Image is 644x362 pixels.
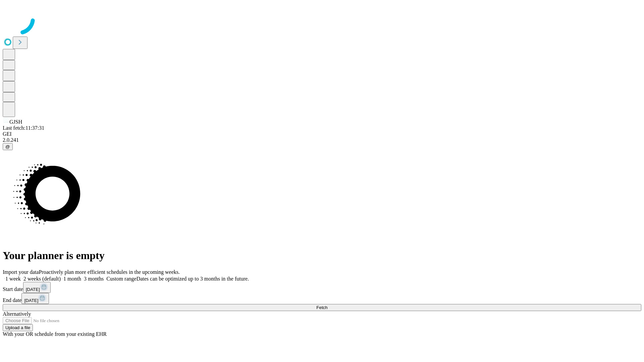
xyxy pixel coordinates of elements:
[3,143,13,150] button: @
[3,293,641,304] div: End date
[3,131,641,137] div: GEI
[3,324,33,331] button: Upload a file
[3,311,31,317] span: Alternatively
[106,276,136,282] span: Custom range
[316,305,327,310] span: Fetch
[9,119,22,125] span: GJSH
[3,331,107,337] span: With your OR schedule from your existing EHR
[3,249,641,262] h1: Your planner is empty
[137,276,249,282] span: Dates can be optimized up to 3 months in the future.
[5,276,21,282] span: 1 week
[3,282,641,293] div: Start date
[3,269,39,275] span: Import your data
[3,125,44,131] span: Last fetch: 11:37:31
[3,304,641,311] button: Fetch
[23,276,61,282] span: 2 weeks (default)
[5,144,10,149] span: @
[23,282,51,293] button: [DATE]
[39,269,180,275] span: Proactively plan more efficient schedules in the upcoming weeks.
[3,137,641,143] div: 2.0.241
[24,298,38,303] span: [DATE]
[21,293,49,304] button: [DATE]
[26,287,40,292] span: [DATE]
[63,276,81,282] span: 1 month
[84,276,104,282] span: 3 months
